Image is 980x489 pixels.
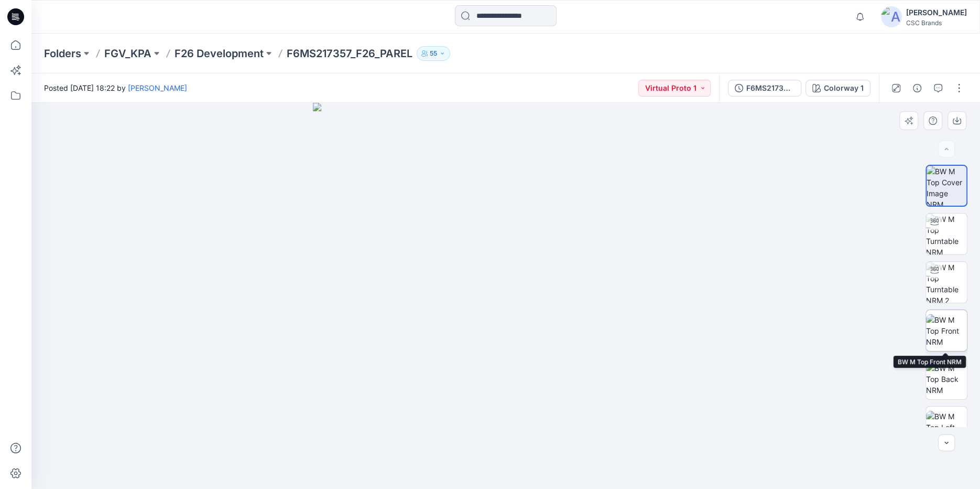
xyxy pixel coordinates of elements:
img: BW M Top Left NRM [926,411,967,444]
img: BW M Top Front NRM [926,314,967,347]
div: F6MS217357_F26_PAREL_VP1 [746,82,794,94]
a: Folders [44,46,81,61]
a: [PERSON_NAME] [128,83,187,92]
a: F26 Development [175,46,264,61]
button: F6MS217357_F26_PAREL_VP1 [728,80,801,97]
img: eyJhbGciOiJIUzI1NiIsImtpZCI6IjAiLCJzbHQiOiJzZXMiLCJ0eXAiOiJKV1QifQ.eyJkYXRhIjp7InR5cGUiOiJzdG9yYW... [313,103,699,489]
div: CSC Brands [906,19,967,27]
button: 55 [417,46,450,61]
div: Colorway 1 [824,82,864,94]
a: FGV_KPA [104,46,151,61]
img: BW M Top Turntable NRM 2 [926,262,967,303]
button: Details [909,80,925,97]
div: [PERSON_NAME] [906,6,967,19]
img: BW M Top Cover Image NRM [927,166,966,206]
button: Colorway 1 [805,80,870,97]
p: 55 [430,48,437,59]
span: Posted [DATE] 18:22 by [44,82,187,93]
img: BW M Top Turntable NRM [926,214,967,254]
img: avatar [881,6,902,27]
p: F6MS217357_F26_PAREL [287,46,412,61]
img: BW M Top Back NRM [926,363,967,396]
